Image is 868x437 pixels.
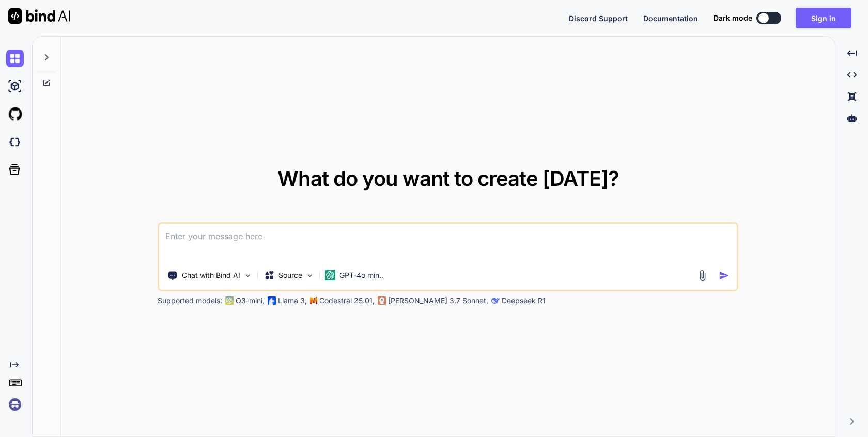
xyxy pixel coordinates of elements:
[225,296,234,305] img: GPT-4
[339,270,383,280] p: GPT-4o min..
[158,295,222,306] p: Supported models:
[182,270,240,280] p: Chat with Bind AI
[696,270,708,282] img: attachment
[6,50,24,67] img: chat
[278,295,307,306] p: Llama 3,
[378,296,386,305] img: claude
[325,270,335,280] img: GPT-4o mini
[319,295,375,306] p: Codestral 25.01,
[236,295,265,306] p: O3-mini,
[6,77,24,95] img: ai-studio
[569,13,628,24] button: Discord Support
[6,105,24,123] img: githubLight
[8,8,70,24] img: Bind AI
[305,271,314,280] img: Pick Models
[243,271,252,280] img: Pick Tools
[6,133,24,151] img: darkCloudIdeIcon
[796,8,851,28] button: Sign in
[502,295,546,306] p: Deepseek R1
[719,270,730,281] img: icon
[491,296,500,305] img: claude
[388,295,488,306] p: [PERSON_NAME] 3.7 Sonnet,
[643,13,698,24] button: Documentation
[268,296,276,305] img: Llama2
[278,270,302,280] p: Source
[569,14,628,23] span: Discord Support
[6,396,24,413] img: signin
[643,14,698,23] span: Documentation
[277,166,619,191] span: What do you want to create [DATE]?
[310,297,317,304] img: Mistral-AI
[714,13,752,23] span: Dark mode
